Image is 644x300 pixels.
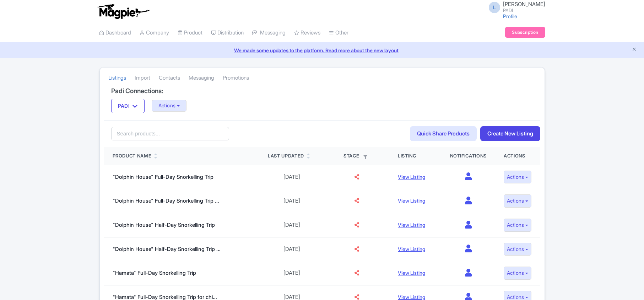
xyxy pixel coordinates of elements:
[113,197,219,204] a: "Dolphin House" Full-Day Snorkelling Trip ...
[398,222,425,228] a: View Listing
[259,237,324,261] td: [DATE]
[140,23,169,43] a: Company
[489,2,500,13] span: L
[223,68,249,88] a: Promotions
[504,219,532,232] button: Actions
[398,294,425,300] a: View Listing
[398,174,425,180] a: View Listing
[178,23,202,43] a: Product
[442,147,495,165] th: Notifications
[259,213,324,237] td: [DATE]
[113,221,215,228] a: "Dolphin House" Half-Day Snorkelling Trip
[99,23,131,43] a: Dashboard
[503,13,517,19] a: Profile
[504,267,532,280] button: Actions
[480,126,540,141] a: Create New Listing
[485,1,545,13] a: L [PERSON_NAME] PADI
[113,246,221,252] a: "Dolphin House" Half-Day Snorkelling Trip ...
[189,68,214,88] a: Messaging
[211,23,244,43] a: Distribution
[252,23,286,43] a: Messaging
[4,47,640,54] a: We made some updates to the platform. Read more about the new layout
[108,68,126,88] a: Listings
[363,155,367,159] i: Filter by stage
[503,8,545,13] small: PADI
[398,270,425,276] a: View Listing
[329,23,348,43] a: Other
[398,198,425,204] a: View Listing
[113,269,196,276] a: "Hamata" Full-Day Snorkelling Trip
[111,127,229,140] input: Search products...
[495,147,540,165] th: Actions
[294,23,320,43] a: Reviews
[398,246,425,252] a: View Listing
[504,171,532,184] button: Actions
[259,165,324,189] td: [DATE]
[159,68,180,88] a: Contacts
[504,194,532,208] button: Actions
[96,4,151,19] img: logo-ab69f6fb50320c5b225c76a69d11143b.png
[505,27,545,38] a: Subscription
[268,152,304,160] div: Last Updated
[333,152,381,160] div: Stage
[111,99,145,113] button: PADI
[503,1,545,7] span: [PERSON_NAME]
[152,100,187,112] button: Actions
[410,126,477,141] a: Quick Share Products
[113,152,152,160] div: Product Name
[135,68,150,88] a: Import
[504,243,532,256] button: Actions
[259,189,324,213] td: [DATE]
[259,261,324,285] td: [DATE]
[111,87,533,95] h4: Padi Connections:
[113,173,213,180] a: "Dolphin House" Full-Day Snorkelling Trip
[632,46,637,54] button: Close announcement
[389,147,441,165] th: Listing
